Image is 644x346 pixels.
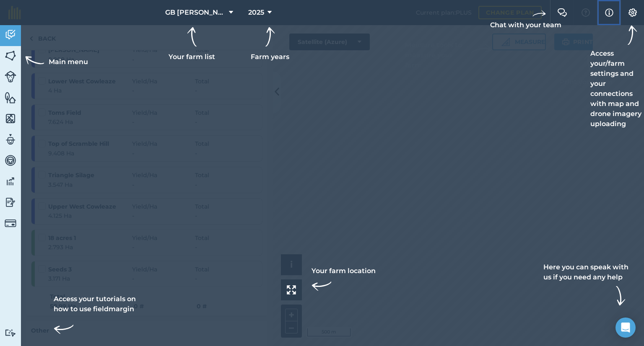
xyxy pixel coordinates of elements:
[5,91,16,104] img: svg+xml;base64,PHN2ZyB4bWxucz0iaHR0cDovL3d3dy53My5vcmcvMjAwMC9zdmciIHdpZHRoPSI1NiIgaGVpZ2h0PSI2MC...
[557,8,567,17] img: Two speech bubbles overlapping with the left bubble in the forefront
[5,196,16,209] img: svg+xml;base64,PD94bWwgdmVyc2lvbj0iMS4wIiBlbmNvZGluZz0idXRmLTgiPz4KPCEtLSBHZW5lcmF0b3I6IEFkb2JlIE...
[590,25,644,129] div: Access your/farm settings and your connections with map and drone imagery uploading
[5,329,16,337] img: svg+xml;base64,PD94bWwgdmVyc2lvbj0iMS4wIiBlbmNvZGluZz0idXRmLTgiPz4KPCEtLSBHZW5lcmF0b3I6IEFkb2JlIE...
[247,27,293,62] div: Farm years
[5,28,16,41] img: svg+xml;base64,PD94bWwgdmVyc2lvbj0iMS4wIiBlbmNvZGluZz0idXRmLTgiPz4KPCEtLSBHZW5lcmF0b3I6IEFkb2JlIE...
[287,285,296,294] img: Four arrows, one pointing top left, one top right, one bottom right and the last bottom left
[605,8,613,18] img: svg+xml;base64,PHN2ZyB4bWxucz0iaHR0cDovL3d3dy53My5vcmcvMjAwMC9zdmciIHdpZHRoPSIxNyIgaGVpZ2h0PSIxNy...
[615,318,636,338] div: Open Intercom Messenger
[312,266,376,296] div: Your farm location
[5,217,16,229] img: svg+xml;base64,PD94bWwgdmVyc2lvbj0iMS4wIiBlbmNvZGluZz0idXRmLTgiPz4KPCEtLSBHZW5lcmF0b3I6IEFkb2JlIE...
[490,7,561,30] div: Chat with your team
[543,262,631,306] div: Here you can speak with us if you need any help
[169,27,215,62] div: Your farm list
[628,8,638,17] img: A cog icon
[5,49,16,62] img: svg+xml;base64,PHN2ZyB4bWxucz0iaHR0cDovL3d3dy53My5vcmcvMjAwMC9zdmciIHdpZHRoPSI1NiIgaGVpZ2h0PSI2MC...
[5,112,16,125] img: svg+xml;base64,PHN2ZyB4bWxucz0iaHR0cDovL3d3dy53My5vcmcvMjAwMC9zdmciIHdpZHRoPSI1NiIgaGVpZ2h0PSI2MC...
[23,52,88,72] div: Main menu
[5,71,16,83] img: svg+xml;base64,PD94bWwgdmVyc2lvbj0iMS4wIiBlbmNvZGluZz0idXRmLTgiPz4KPCEtLSBHZW5lcmF0b3I6IEFkb2JlIE...
[5,175,16,188] img: svg+xml;base64,PD94bWwgdmVyc2lvbj0iMS4wIiBlbmNvZGluZz0idXRmLTgiPz4KPCEtLSBHZW5lcmF0b3I6IEFkb2JlIE...
[281,279,302,300] button: Your farm location
[5,154,16,167] img: svg+xml;base64,PD94bWwgdmVyc2lvbj0iMS4wIiBlbmNvZGluZz0idXRmLTgiPz4KPCEtLSBHZW5lcmF0b3I6IEFkb2JlIE...
[5,133,16,146] img: svg+xml;base64,PD94bWwgdmVyc2lvbj0iMS4wIiBlbmNvZGluZz0idXRmLTgiPz4KPCEtLSBHZW5lcmF0b3I6IEFkb2JlIE...
[248,8,264,18] span: 2025
[165,8,226,18] span: GB [PERSON_NAME] Farms
[54,294,141,339] div: Access your tutorials on how to use fieldmargin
